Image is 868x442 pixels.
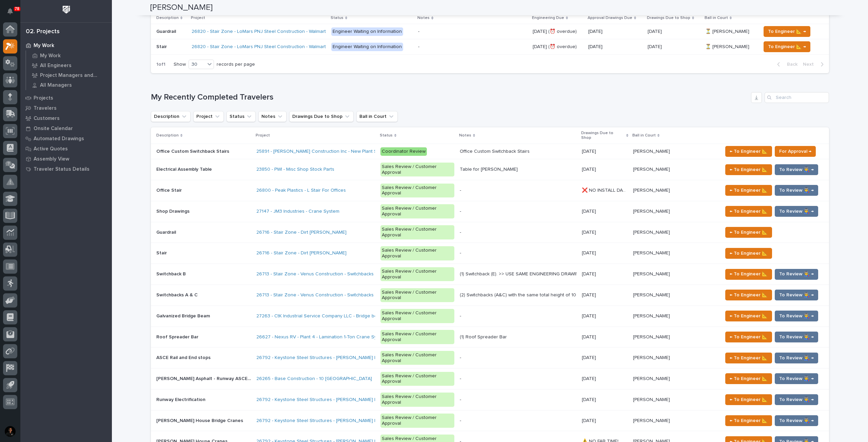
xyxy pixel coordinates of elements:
[256,250,347,256] a: 26716 - Stair Zone - Dirt [PERSON_NAME]
[730,417,768,425] span: ← To Engineer 📐
[151,111,191,122] button: Description
[460,250,461,256] div: -
[633,354,671,361] p: [PERSON_NAME]
[20,123,112,133] a: Onsite Calendar
[582,333,597,340] p: [DATE]
[775,353,818,363] button: To Review 👨‍🏭 →
[380,147,427,156] div: Coordinator Review
[26,51,112,60] a: My Work
[588,29,642,35] p: [DATE]
[803,61,818,67] span: Next
[775,269,818,280] button: To Review 👨‍🏭 →
[460,397,461,403] div: -
[775,185,818,196] button: To Review 👨‍🏭 →
[256,209,339,214] a: 27147 - JM3 Industries - Crane System
[725,311,772,321] button: ← To Engineer 📐
[156,165,213,172] p: Electrical Assembly Table
[633,375,671,382] p: [PERSON_NAME]
[705,27,751,35] p: ⏳ [PERSON_NAME]
[775,415,818,426] button: To Review 👨‍🏭 →
[632,132,656,139] p: Ball in Court
[156,270,187,277] p: Switchback B
[633,186,671,193] p: [PERSON_NAME]
[460,418,461,424] div: -
[34,126,73,132] p: Onsite Calendar
[217,62,255,67] p: records per page
[725,373,772,384] button: ← To Engineer 📐
[633,417,671,424] p: [PERSON_NAME]
[156,417,244,424] p: [PERSON_NAME] House Bridge Cranes
[582,249,597,256] p: [DATE]
[151,24,829,39] tr: GuardrailGuardrail 26820 - Stair Zone - LoMars PNJ Steel Construction - Walmart Stair Engineer Wa...
[775,332,818,342] button: To Review 👨‍🏭 →
[533,43,578,50] p: [DATE] (⏰ overdue)
[258,111,287,122] button: Notes
[460,167,518,172] div: Table for [PERSON_NAME]
[725,394,772,405] button: ← To Engineer 📐
[730,270,768,278] span: ← To Engineer 📐
[581,129,625,142] p: Drawings Due to Shop
[40,53,61,59] p: My Work
[633,249,671,256] p: [PERSON_NAME]
[40,82,72,88] p: All Managers
[34,166,90,172] p: Traveler Status Details
[151,144,829,159] tr: Office Custom Switchback StairsOffice Custom Switchback Stairs 25891 - [PERSON_NAME] Construction...
[256,167,334,172] a: 23850 - PWI - Misc Shop Stock Parts
[380,351,454,365] div: Sales Review / Customer Approval
[20,93,112,103] a: Projects
[730,396,768,404] span: ← To Engineer 📐
[725,290,772,300] button: ← To Engineer 📐
[730,147,768,155] span: ← To Engineer 📐
[725,164,772,175] button: ← To Engineer 📐
[256,334,387,340] a: 26627 - Nexus RV - Plant 4 - Lamination 1-Ton Crane System
[151,243,829,264] tr: StairStair 26716 - Stair Zone - Dirt [PERSON_NAME] Sales Review / Customer Approval- [DATE][DATE]...
[582,228,597,235] p: [DATE]
[460,355,461,361] div: -
[192,44,337,50] a: 26820 - Stair Zone - LoMars PNJ Steel Construction - Walmart Stair
[582,186,629,193] p: ❌ NO INSTALL DATE!
[779,375,814,383] span: To Review 👨‍🏭 →
[20,133,112,144] a: Automated Drawings
[779,166,814,174] span: To Review 👨‍🏭 →
[582,312,597,319] p: [DATE]
[151,56,171,73] p: 1 of 1
[156,14,179,22] p: Description
[34,136,84,142] p: Automated Drawings
[151,327,829,348] tr: Roof Spreader BarRoof Spreader Bar 26627 - Nexus RV - Plant 4 - Lamination 1-Ton Crane System Sal...
[151,389,829,410] tr: Runway ElectrificationRunway Electrification 26792 - Keystone Steel Structures - [PERSON_NAME] Ho...
[764,26,810,37] button: To Engineer 📐 →
[730,166,768,174] span: ← To Engineer 📐
[633,333,671,340] p: [PERSON_NAME]
[40,63,72,69] p: All Engineers
[460,376,461,382] div: -
[725,353,772,363] button: ← To Engineer 📐
[532,14,564,22] p: Engineering Due
[730,375,768,383] span: ← To Engineer 📐
[151,180,829,201] tr: Office StairOffice Stair 26800 - Peak Plastics - L Stair For Offices Sales Review / Customer Appr...
[648,43,663,50] p: [DATE]
[764,41,810,52] button: To Engineer 📐 →
[192,29,337,35] a: 26820 - Stair Zone - LoMars PNJ Steel Construction - Walmart Stair
[289,111,354,122] button: Drawings Due to Shop
[725,269,772,280] button: ← To Engineer 📐
[256,292,405,298] a: 26713 - Stair Zone - Venus Construction - Switchbacks & Stairtowers
[725,415,772,426] button: ← To Engineer 📐
[3,4,17,18] button: Notifications
[588,14,632,22] p: Approval Drawings Due
[380,184,454,198] div: Sales Review / Customer Approval
[380,414,454,428] div: Sales Review / Customer Approval
[730,312,768,320] span: ← To Engineer 📐
[460,149,530,154] div: Office Custom Switchback Stairs
[15,6,19,11] p: 78
[588,44,642,50] p: [DATE]
[779,354,814,362] span: To Review 👨‍🏭 →
[156,249,168,256] p: Stair
[156,333,200,340] p: Roof Spreader Bar
[775,290,818,300] button: To Review 👨‍🏭 →
[193,111,224,122] button: Project
[582,270,597,277] p: [DATE]
[730,291,768,299] span: ← To Engineer 📐
[725,185,772,196] button: ← To Engineer 📐
[20,154,112,164] a: Assembly View
[151,264,829,285] tr: Switchback BSwitchback B 26713 - Stair Zone - Venus Construction - Switchbacks & Stairtowers Sale...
